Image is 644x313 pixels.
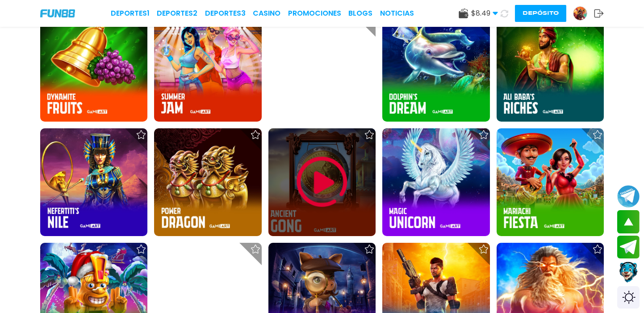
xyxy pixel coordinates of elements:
img: Dynamite Fruits [40,14,147,122]
img: Play Game [295,155,349,209]
button: Contact customer service [617,261,640,284]
button: Join telegram [617,236,640,259]
button: scroll up [617,210,640,233]
a: Deportes1 [111,8,150,19]
a: Deportes3 [205,8,246,19]
img: Magic Unicorn [382,128,489,236]
span: $ 8.49 [471,8,498,19]
a: Promociones [288,8,341,19]
img: Company Logo [40,9,75,17]
a: Avatar [573,6,594,21]
img: Summer Jam [154,14,261,122]
button: Join telegram channel [617,185,640,208]
div: Switch theme [617,286,640,309]
img: Avatar [573,7,587,20]
img: Mariachi Fiesta [497,128,604,236]
a: NOTICIAS [380,8,414,19]
a: Deportes2 [157,8,198,19]
img: Power Dragon [154,128,261,236]
img: Nefertiti's Nile [40,128,147,236]
a: BLOGS [349,8,373,19]
a: CASINO [253,8,281,19]
img: Ali Baba's Riches [497,14,604,122]
img: Dolphin's Dream [382,14,489,122]
button: Depósito [515,5,566,22]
